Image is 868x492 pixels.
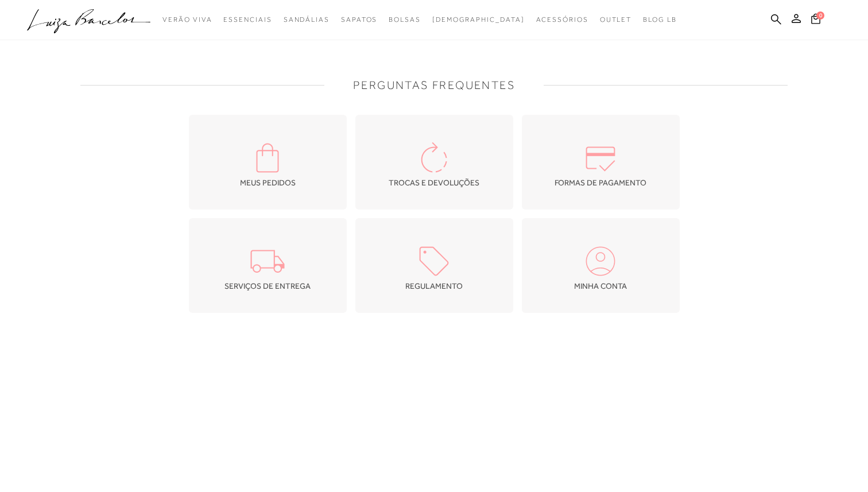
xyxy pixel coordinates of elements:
[600,16,632,24] span: Outlet
[189,218,347,313] a: SERVIÇOS DE ENTREGA
[574,281,627,290] span: MINHA CONTA
[643,16,676,24] span: BLOG LB
[341,9,377,30] a: noSubCategoriesText
[389,16,421,24] span: Bolsas
[162,9,212,30] a: noSubCategoriesText
[414,138,454,178] img: exchanges-colorful-icon.png
[162,16,212,24] span: Verão Viva
[432,9,525,30] a: noSubCategoriesText
[189,115,347,210] a: MEUS PEDIDOS
[405,281,463,290] span: REGULAMENTO
[353,78,515,92] h1: PERGUNTAS FREQUENTES
[643,9,676,30] a: BLOG LB
[555,178,646,187] span: FORMAS DE PAGAMENTO
[240,178,296,187] span: MEUS PEDIDOS
[536,16,588,24] span: Acessórios
[247,241,288,281] img: delivery-truck-colorful-icon.png
[600,9,632,30] a: noSubCategoriesText
[522,218,680,313] a: MINHA CONTA
[808,13,824,28] button: 0
[580,241,621,281] img: my-account-colorful-icon.png
[247,138,288,178] img: my-orders-colorful-icon.png
[432,16,525,24] span: [DEMOGRAPHIC_DATA]
[355,115,513,210] a: TROCAS E DEVOLUÇÕES
[816,11,824,20] span: 0
[522,115,680,210] a: FORMAS DE PAGAMENTO
[224,281,311,290] span: SERVIÇOS DE ENTREGA
[389,178,479,187] span: TROCAS E DEVOLUÇÕES
[223,9,272,30] a: noSubCategoriesText
[284,16,330,24] span: Sandálias
[580,138,621,178] img: how-to-colorful-icon.png
[414,241,454,281] img: promotions-colorful-icon.png
[284,9,330,30] a: noSubCategoriesText
[355,218,513,313] a: REGULAMENTO
[223,16,272,24] span: Essenciais
[536,9,588,30] a: noSubCategoriesText
[389,9,421,30] a: noSubCategoriesText
[341,16,377,24] span: Sapatos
